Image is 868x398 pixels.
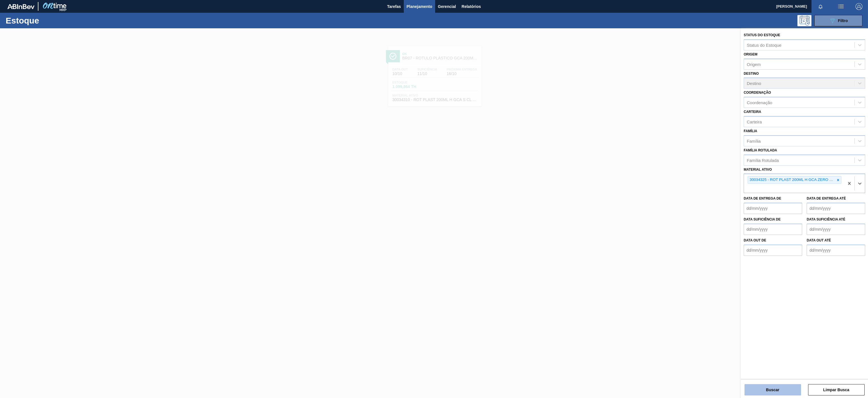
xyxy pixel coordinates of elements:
[747,158,779,162] div: Família Rotulada
[744,245,802,256] input: dd/mm/yyyy
[807,238,831,242] label: Data out até
[462,3,481,10] span: Relatórios
[744,148,777,152] label: Família Rotulada
[744,72,759,76] label: Destino
[387,3,401,10] span: Tarefas
[807,217,845,221] label: Data suficiência até
[747,62,761,67] div: Origem
[438,3,456,10] span: Gerencial
[748,176,835,183] div: 30034325 - ROT PLAST 200ML H GCA ZERO S CL NIV25
[747,138,761,143] div: Família
[744,110,761,114] label: Carteira
[811,3,830,10] button: Notificações
[7,4,34,9] img: TNhmsLtSVTkK8tSr43FrP2fwEKptu5GPRR3wAAAABJRU5ErkJggg==
[744,224,802,235] input: dd/mm/yyyy
[744,168,772,172] label: Material ativo
[856,3,862,10] img: Logout
[814,15,862,26] button: Filtro
[744,217,781,221] label: Data suficiência de
[744,203,802,214] input: dd/mm/yyyy
[744,33,780,37] label: Status do Estoque
[837,3,844,10] img: userActions
[807,203,865,214] input: dd/mm/yyyy
[807,224,865,235] input: dd/mm/yyyy
[744,196,781,200] label: Data de Entrega de
[797,15,811,26] div: Pogramando: nenhum usuário selecionado
[747,119,762,124] div: Carteira
[747,100,772,105] div: Coordenação
[407,3,432,10] span: Planejamento
[807,245,865,256] input: dd/mm/yyyy
[744,238,766,242] label: Data out de
[6,17,96,24] h1: Estoque
[747,42,782,47] div: Status do Estoque
[838,18,848,23] span: Filtro
[744,52,758,56] label: Origem
[807,196,846,200] label: Data de Entrega até
[744,91,771,95] label: Coordenação
[744,129,757,133] label: Família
